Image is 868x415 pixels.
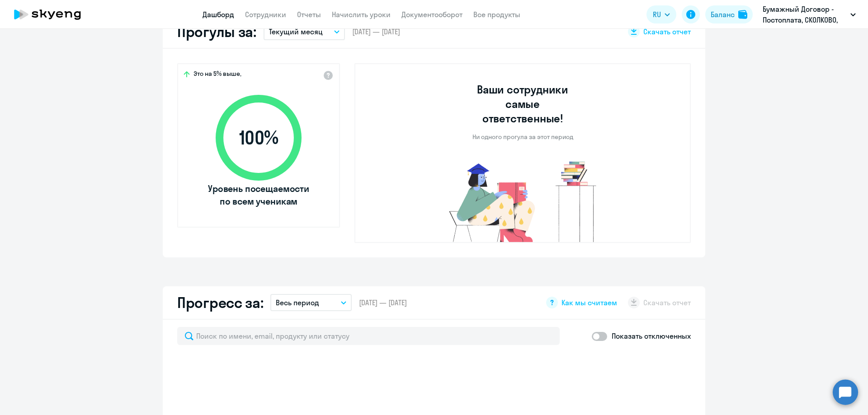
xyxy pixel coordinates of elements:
button: Весь период [270,294,352,311]
span: Как мы считаем [561,298,617,308]
button: Балансbalance [705,5,753,23]
button: Бумажный Договор - Постоплата, СКОЛКОВО, [PERSON_NAME] ШКОЛА УПРАВЛЕНИЯ [758,4,860,25]
p: Показать отключенных [612,331,691,341]
span: RU [653,9,661,20]
button: Текущий месяц [264,23,345,40]
img: balance [738,10,747,19]
img: no-truants [432,159,613,242]
span: [DATE] — [DATE] [352,27,400,37]
span: Это на 5% выше, [193,70,241,80]
span: Уровень посещаемости по всем ученикам [207,182,311,208]
span: 100 % [207,127,311,149]
button: RU [646,5,676,23]
h3: Ваши сотрудники самые ответственные! [465,82,581,126]
a: Дашборд [203,10,234,19]
p: Текущий месяц [269,26,323,37]
a: Документооборот [401,10,462,19]
a: Начислить уроки [332,10,391,19]
p: Бумажный Договор - Постоплата, СКОЛКОВО, [PERSON_NAME] ШКОЛА УПРАВЛЕНИЯ [763,4,847,25]
p: Весь период [276,297,319,308]
span: Скачать отчет [643,27,691,37]
a: Сотрудники [245,10,286,19]
input: Поиск по имени, email, продукту или статусу [177,327,560,345]
span: [DATE] — [DATE] [359,298,407,308]
a: Отчеты [297,10,321,19]
div: Баланс [711,9,735,20]
p: Ни одного прогула за этот период [472,133,573,141]
h2: Прогулы за: [177,23,256,41]
a: Все продукты [473,10,520,19]
h2: Прогресс за: [177,294,263,312]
